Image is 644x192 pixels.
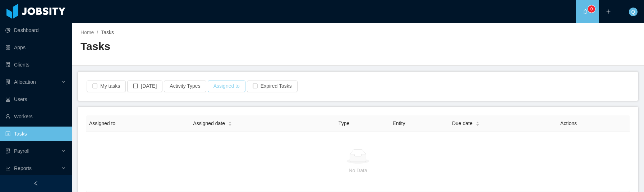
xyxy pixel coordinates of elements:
[5,127,66,141] a: icon: profileTasks
[339,120,349,126] span: Type
[80,39,358,54] h2: Tasks
[588,5,595,13] sup: 0
[583,9,588,14] i: icon: bell
[208,81,245,92] button: Assigned to
[5,23,66,37] a: icon: pie-chartDashboard
[164,81,206,92] button: Activity Types
[14,165,32,171] span: Reports
[80,29,94,35] a: Home
[5,109,66,124] a: icon: userWorkers
[5,166,10,171] i: icon: line-chart
[127,81,162,92] button: icon: border[DATE]
[5,92,66,106] a: icon: robotUsers
[5,148,10,154] i: icon: file-protect
[392,120,405,126] span: Entity
[5,79,10,84] i: icon: solution
[5,58,66,72] a: icon: auditClients
[475,120,480,125] div: Sort
[87,81,126,92] button: icon: borderMy tasks
[14,148,29,154] span: Payroll
[475,123,479,125] i: icon: caret-down
[5,40,66,55] a: icon: appstoreApps
[631,8,635,16] span: Q
[475,120,479,123] i: icon: caret-up
[452,120,473,127] span: Due date
[101,29,114,35] span: Tasks
[92,166,624,174] p: No Data
[560,120,577,126] span: Actions
[193,120,225,127] span: Assigned date
[89,120,115,126] span: Assigned to
[97,29,98,35] span: /
[228,120,232,123] i: icon: caret-up
[228,123,232,125] i: icon: caret-down
[14,79,36,85] span: Allocation
[228,120,232,125] div: Sort
[247,81,298,92] button: icon: borderExpired Tasks
[606,9,611,14] i: icon: plus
